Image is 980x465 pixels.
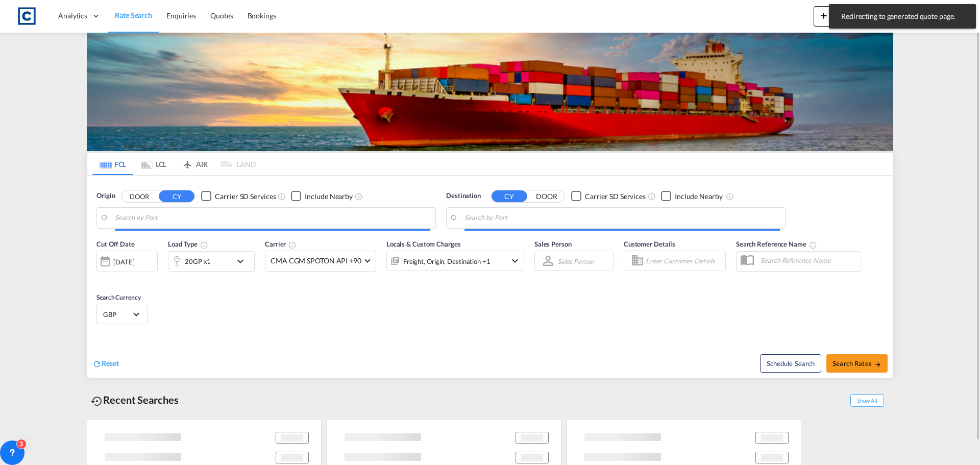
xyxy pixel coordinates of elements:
button: Note: By default Schedule search will only considerorigin ports, destination ports and cut off da... [760,354,821,373]
button: Search Ratesicon-arrow-right [826,354,888,373]
md-tab-item: FCL [92,153,133,175]
md-tab-item: AIR [174,153,215,175]
div: 20GP x1icon-chevron-down [168,251,255,272]
span: Search Rates [832,359,881,368]
span: Cut Off Date [96,240,135,248]
span: Show All [850,394,884,407]
span: CMA CGM SPOTON API +90 [271,256,361,266]
span: Bookings [248,11,276,20]
md-icon: Unchecked: Search for CY (Container Yard) services for all selected carriers.Checked : Search for... [278,192,286,201]
md-checkbox: Checkbox No Ink [201,191,276,202]
div: 20GP x1 [185,254,211,268]
span: Redirecting to generated quote page. [838,11,967,21]
span: Load Type [168,240,208,248]
div: Origin DOOR CY Checkbox No InkUnchecked: Search for CY (Container Yard) services for all selected... [87,176,893,378]
md-tab-item: LCL [133,153,174,175]
md-icon: icon-refresh [92,359,102,369]
span: Destination [446,191,481,201]
div: [DATE] [113,257,134,266]
md-checkbox: Checkbox No Ink [571,191,646,202]
div: Include Nearby [675,191,723,202]
input: Search by Port [464,210,780,226]
span: Quotes [210,11,233,20]
span: Sales Person [534,240,572,248]
span: Search Currency [96,293,141,301]
button: CY [159,190,194,202]
button: DOOR [121,190,157,202]
div: icon-refreshReset [92,358,119,370]
button: DOOR [529,190,565,202]
md-icon: icon-information-outline [200,241,208,249]
div: Recent Searches [87,388,183,411]
input: Search Reference Name [755,253,861,268]
span: Carrier [265,240,297,248]
md-select: Sales Person [556,254,595,268]
md-icon: icon-arrow-right [874,361,881,368]
button: CY [492,190,527,202]
div: Carrier SD Services [585,191,646,202]
span: New [818,11,856,19]
md-pagination-wrapper: Use the left and right arrow keys to navigate between tabs [92,153,256,175]
input: Enter Customer Details [646,253,722,268]
img: LCL+%26+FCL+BACKGROUND.png [87,33,893,151]
md-datepicker: Select [96,271,104,285]
span: Locals & Custom Charges [386,240,461,248]
span: Origin [96,191,115,201]
div: Freight Origin Destination Factory Stuffing [403,254,491,268]
input: Search by Port [115,210,430,226]
md-icon: Unchecked: Search for CY (Container Yard) services for all selected carriers.Checked : Search for... [648,192,656,201]
md-icon: Your search will be saved by the below given name [809,241,817,249]
md-icon: icon-chevron-down [234,255,252,267]
div: Freight Origin Destination Factory Stuffingicon-chevron-down [386,251,524,271]
span: Rate Search [115,11,152,19]
md-icon: Unchecked: Ignores neighbouring ports when fetching rates.Checked : Includes neighbouring ports w... [355,192,363,201]
div: Carrier SD Services [215,191,276,202]
span: Analytics [58,11,87,21]
span: Customer Details [624,240,675,248]
div: Include Nearby [305,191,353,202]
md-icon: icon-chevron-down [509,255,521,267]
md-icon: icon-backup-restore [91,395,103,407]
md-checkbox: Checkbox No Ink [291,191,353,202]
md-checkbox: Checkbox No Ink [661,191,723,202]
span: Reset [102,359,119,368]
md-icon: icon-plus 400-fg [818,9,830,21]
span: Enquiries [166,11,196,20]
button: icon-plus 400-fgNewicon-chevron-down [814,6,860,27]
md-icon: Unchecked: Ignores neighbouring ports when fetching rates.Checked : Includes neighbouring ports w... [726,192,734,201]
span: Search Reference Name [736,240,817,248]
span: GBP [103,310,132,319]
md-select: Select Currency: £ GBPUnited Kingdom Pound [102,307,142,322]
md-icon: icon-airplane [181,158,193,166]
img: 1fdb9190129311efbfaf67cbb4249bed.jpeg [15,5,38,28]
div: [DATE] [96,251,158,272]
md-icon: The selected Trucker/Carrierwill be displayed in the rate results If the rates are from another f... [288,241,297,249]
